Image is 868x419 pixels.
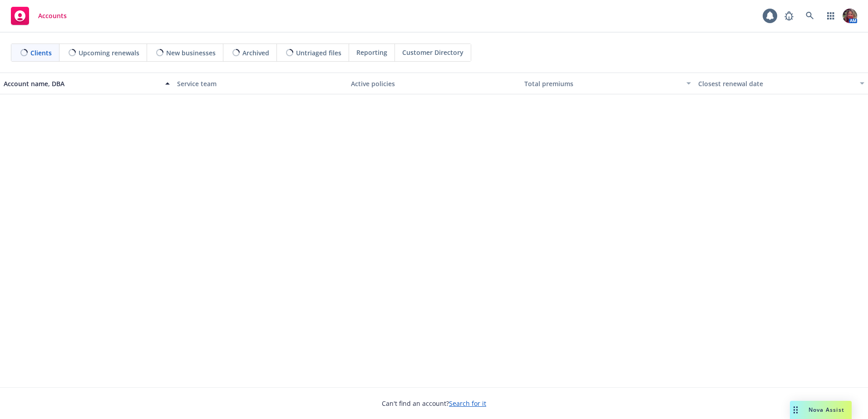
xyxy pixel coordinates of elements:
[38,12,67,19] span: Accounts
[242,48,269,58] span: Archived
[382,399,486,408] span: Can't find an account?
[166,48,216,58] span: New businesses
[809,406,844,414] span: Nova Assist
[30,48,52,58] span: Clients
[790,401,852,419] button: Nova Assist
[822,7,840,25] a: Switch app
[790,401,801,419] div: Drag to move
[449,399,486,408] a: Search for it
[402,48,464,57] span: Customer Directory
[4,79,160,88] div: Account name, DBA
[296,48,341,58] span: Untriaged files
[843,9,857,23] img: photo
[801,7,819,25] a: Search
[7,3,70,29] a: Accounts
[79,48,139,58] span: Upcoming renewals
[356,48,387,57] span: Reporting
[351,79,517,88] div: Active policies
[524,79,681,88] div: Total premiums
[177,79,343,88] div: Service team
[347,73,521,94] button: Active policies
[695,73,868,94] button: Closest renewal date
[173,73,347,94] button: Service team
[780,7,798,25] a: Report a Bug
[521,73,694,94] button: Total premiums
[698,79,854,88] div: Closest renewal date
